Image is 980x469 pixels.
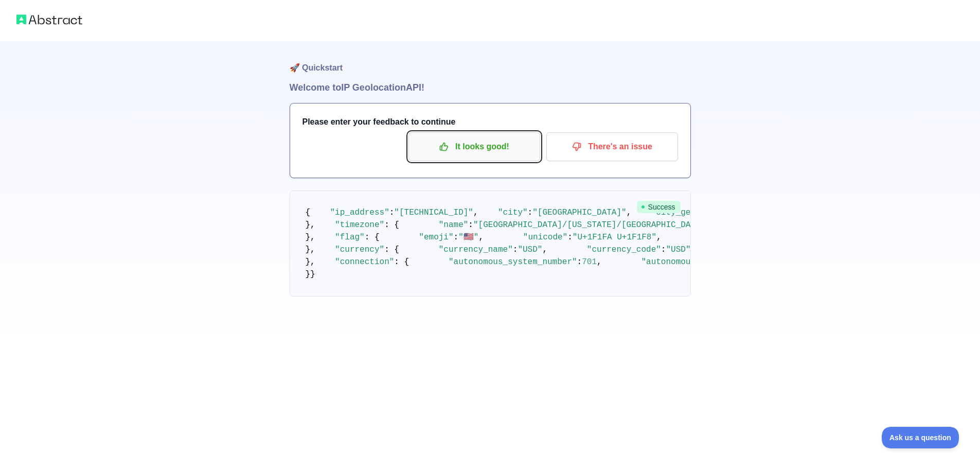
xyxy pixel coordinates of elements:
[458,233,478,242] span: "🇺🇸"
[546,132,678,161] button: There's an issue
[582,257,597,267] span: 701
[302,116,678,128] h3: Please enter your feedback to continue
[577,257,582,267] span: :
[637,201,681,213] span: Success
[597,257,602,267] span: ,
[498,208,528,217] span: "city"
[419,233,453,242] span: "emoji"
[365,233,380,242] span: : {
[573,233,656,242] span: "U+1F1FA U+1F1F8"
[408,132,540,161] button: It looks good!
[587,245,661,254] span: "currency_code"
[656,233,662,242] span: ,
[335,220,384,230] span: "timezone"
[518,245,542,254] span: "USD"
[554,138,670,155] p: There's an issue
[473,220,710,230] span: "[GEOGRAPHIC_DATA]/[US_STATE]/[GEOGRAPHIC_DATA]"
[416,138,532,155] p: It looks good!
[882,427,959,448] iframe: Toggle Customer Support
[454,233,459,242] span: :
[290,41,691,80] h1: 🚀 Quickstart
[394,208,473,217] span: "[TECHNICAL_ID]"
[16,12,82,27] img: Abstract logo
[513,245,518,254] span: :
[389,208,395,217] span: :
[449,257,577,267] span: "autonomous_system_number"
[528,208,533,217] span: :
[542,245,547,254] span: ,
[641,257,799,267] span: "autonomous_system_organization"
[439,245,513,254] span: "currency_name"
[567,233,573,242] span: :
[439,220,469,230] span: "name"
[384,220,399,230] span: : {
[523,233,567,242] span: "unicode"
[532,208,626,217] span: "[GEOGRAPHIC_DATA]"
[290,80,691,95] h1: Welcome to IP Geolocation API!
[306,208,311,217] span: {
[661,245,666,254] span: :
[473,208,478,217] span: ,
[478,233,484,242] span: ,
[468,220,473,230] span: :
[335,233,365,242] span: "flag"
[335,245,384,254] span: "currency"
[627,208,632,217] span: ,
[384,245,399,254] span: : {
[335,257,394,267] span: "connection"
[330,208,389,217] span: "ip_address"
[394,257,409,267] span: : {
[666,245,690,254] span: "USD"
